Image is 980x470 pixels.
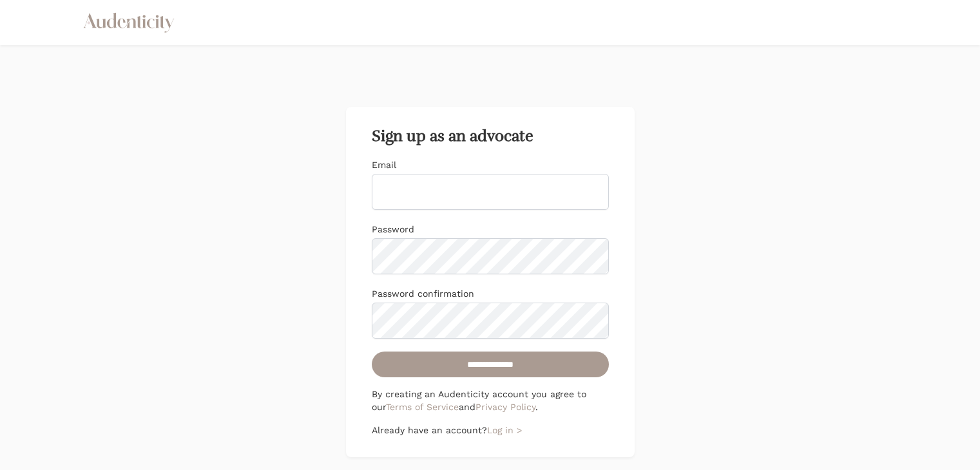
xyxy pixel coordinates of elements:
[372,224,414,234] label: Password
[372,424,609,437] p: Already have an account?
[372,160,396,170] label: Email
[476,402,535,412] a: Privacy Policy
[372,388,609,413] p: By creating an Audenticity account you agree to our and .
[372,288,474,299] label: Password confirmation
[487,425,522,435] a: Log in >
[386,402,459,412] a: Terms of Service
[372,127,609,146] h2: Sign up as an advocate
